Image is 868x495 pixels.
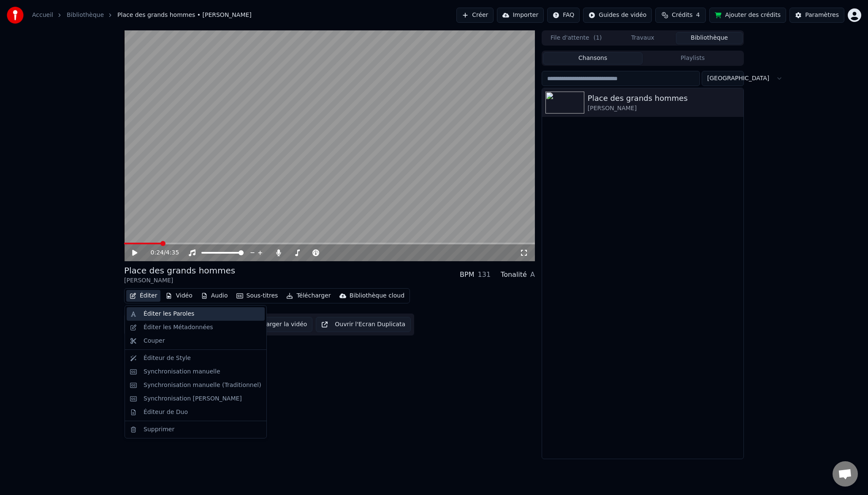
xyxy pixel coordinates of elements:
[588,104,740,113] div: [PERSON_NAME]
[162,290,195,302] button: Vidéo
[144,381,261,390] div: Synchronisation manuelle (Traditionnel)
[655,8,706,23] button: Crédits4
[316,317,411,332] button: Ouvrir l'Ecran Duplicata
[530,270,535,280] div: A
[478,270,491,280] div: 131
[144,395,242,403] div: Synchronisation [PERSON_NAME]
[672,11,692,19] span: Crédits
[501,270,527,280] div: Tonalité
[833,461,858,487] a: Ouvrir le chat
[144,354,191,362] div: Éditeur de Style
[707,74,769,83] span: [GEOGRAPHIC_DATA]
[144,337,165,345] div: Couper
[151,249,164,257] span: 0:24
[456,8,494,23] button: Créer
[126,290,160,302] button: Éditer
[643,52,743,65] button: Playlists
[233,290,282,302] button: Sous-titres
[32,11,252,19] nav: breadcrumb
[117,11,252,19] span: Place des grands hommes • [PERSON_NAME]
[805,11,839,19] div: Paramètres
[67,11,104,19] a: Bibliothèque
[151,249,171,257] div: /
[594,34,602,42] span: ( 1 )
[7,7,24,24] img: youka
[283,290,334,302] button: Télécharger
[144,323,213,332] div: Éditer les Métadonnées
[124,276,235,285] div: [PERSON_NAME]
[232,317,313,332] button: Télécharger la vidéo
[709,8,786,23] button: Ajouter des crédits
[543,52,643,65] button: Chansons
[144,310,194,318] div: Éditer les Paroles
[144,368,220,376] div: Synchronisation manuelle
[32,11,53,19] a: Accueil
[350,292,404,300] div: Bibliothèque cloud
[497,8,544,23] button: Importer
[610,32,676,44] button: Travaux
[460,270,474,280] div: BPM
[547,8,580,23] button: FAQ
[124,265,235,276] div: Place des grands hommes
[676,32,743,44] button: Bibliothèque
[543,32,610,44] button: File d'attente
[789,8,844,23] button: Paramètres
[144,408,188,417] div: Éditeur de Duo
[583,8,652,23] button: Guides de vidéo
[144,425,174,434] div: Supprimer
[166,249,179,257] span: 4:35
[588,92,740,104] div: Place des grands hommes
[198,290,231,302] button: Audio
[696,11,700,19] span: 4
